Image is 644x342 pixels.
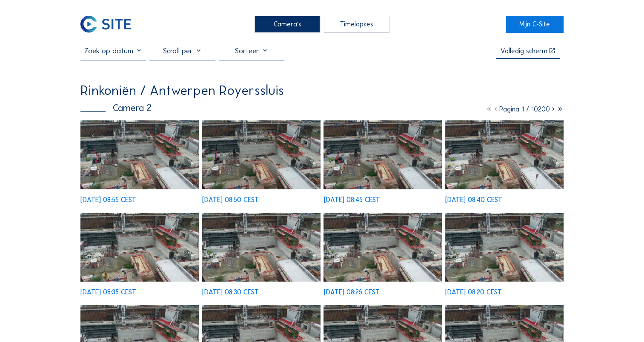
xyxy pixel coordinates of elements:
div: [DATE] 08:40 CEST [445,197,502,203]
a: Mijn C-Site [506,16,564,33]
input: Zoek op datum 󰅀 [80,46,146,55]
div: [DATE] 08:30 CEST [202,289,259,296]
img: image_53073469 [323,213,442,282]
div: Volledig scherm [501,48,547,54]
img: image_53074088 [202,120,321,190]
img: image_53073551 [202,213,321,282]
div: Camera's [255,16,320,33]
div: [DATE] 08:35 CEST [80,289,136,296]
img: image_53074225 [80,120,199,190]
div: Rinkoniën / Antwerpen Royerssluis [80,84,284,97]
a: C-SITE Logo [80,16,138,33]
div: [DATE] 08:45 CEST [323,197,380,203]
img: image_53073697 [80,213,199,282]
img: image_53073318 [445,213,564,282]
div: [DATE] 08:20 CEST [445,289,502,296]
span: Pagina 1 / 10200 [499,105,550,113]
img: C-SITE Logo [80,16,131,33]
div: Camera 2 [80,103,152,113]
div: [DATE] 08:50 CEST [202,197,259,203]
div: [DATE] 08:55 CEST [80,197,136,203]
div: [DATE] 08:25 CEST [323,289,379,296]
img: image_53073850 [445,120,564,190]
img: image_53073930 [323,120,442,190]
div: Timelapses [324,16,389,33]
